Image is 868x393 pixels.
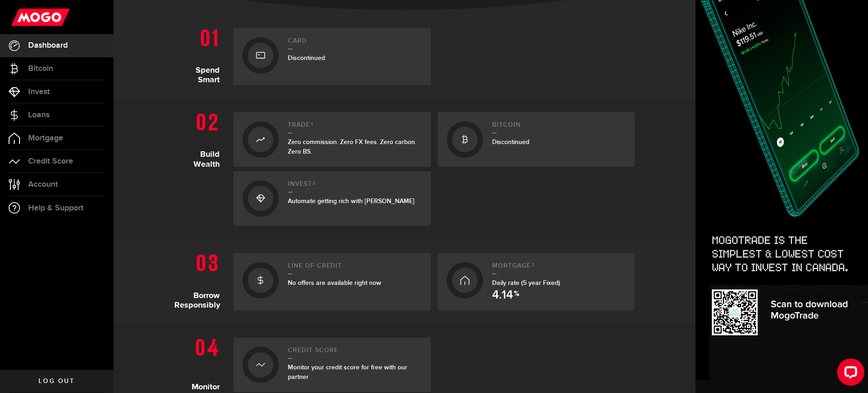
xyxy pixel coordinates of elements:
[288,197,414,205] span: Automate getting rich with [PERSON_NAME]
[174,333,227,392] h1: Monitor
[313,180,316,186] sup: 2
[438,253,635,310] a: Mortgage3Daily rate (5 year Fixed) 4.14 %
[288,363,407,381] span: Monitor your credit score for free with our partner
[233,112,431,167] a: Trade1Zero commission. Zero FX fees. Zero carbon. Zero BS.
[288,37,422,50] h2: Card
[830,355,868,393] iframe: LiveChat chat widget
[438,112,635,167] a: BitcoinDiscontinued
[532,262,535,268] sup: 3
[233,253,431,310] a: Line of creditNo offers are available right now
[28,157,73,165] span: Credit Score
[28,65,53,73] span: Bitcoin
[514,290,519,301] span: %
[492,289,513,301] span: 4.14
[39,378,74,384] span: Log out
[492,121,626,134] h2: Bitcoin
[288,262,422,274] h2: Line of credit
[492,262,626,274] h2: Mortgage
[28,180,58,189] span: Account
[288,279,381,287] span: No offers are available right now
[28,88,50,96] span: Invest
[288,54,325,62] span: Discontinued
[288,138,416,155] span: Zero commission. Zero FX fees. Zero carbon. Zero BS.
[174,249,227,310] h1: Borrow Responsibly
[28,111,49,119] span: Loans
[28,204,84,212] span: Help & Support
[28,41,68,50] span: Dashboard
[288,180,422,193] h2: Invest
[233,28,431,85] a: CardDiscontinued
[288,347,422,359] h2: Credit Score
[233,338,431,392] a: Credit ScoreMonitor your credit score for free with our partner
[492,138,529,146] span: Discontinued
[233,171,431,226] a: Invest2Automate getting rich with [PERSON_NAME]
[311,121,313,127] sup: 1
[288,121,422,134] h2: Trade
[174,108,227,226] h1: Build Wealth
[28,134,63,142] span: Mortgage
[492,279,560,287] span: Daily rate (5 year Fixed)
[174,24,227,85] h1: Spend Smart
